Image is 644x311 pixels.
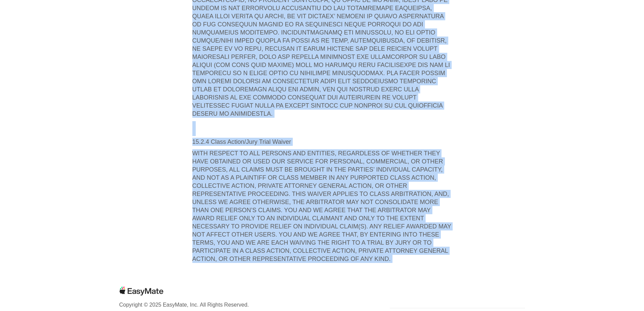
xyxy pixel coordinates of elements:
p: Copyright © 2025 EasyMate, Inc. All Rights Reserved. [119,301,249,309]
img: Easymate logo [119,287,163,295]
p: WITH RESPECT TO ALL PERSONS AND ENTITIES, REGARDLESS OF WHETHER THEY HAVE OBTAINED OR USED OUR SE... [192,149,452,263]
h1: ‍ [192,266,452,281]
strong: 15.2.4 Class Action/Jury Trial Waiver [192,138,291,145]
h1: ‍ [192,121,452,136]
